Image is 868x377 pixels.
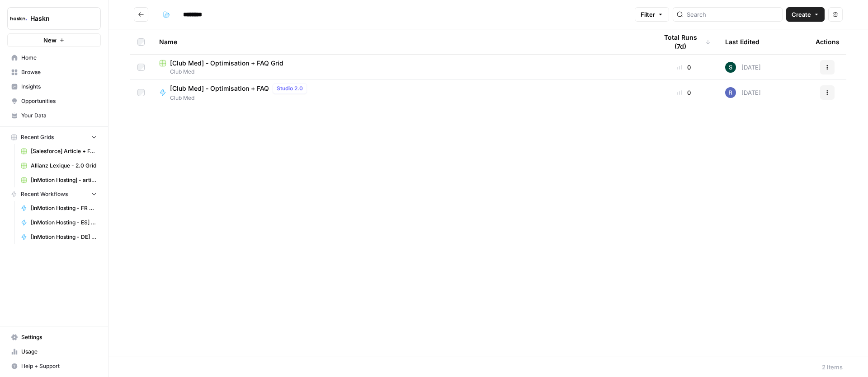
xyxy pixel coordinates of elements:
span: Recent Workflows [21,190,68,198]
span: [Club Med] - Optimisation + FAQ [170,84,269,93]
span: [InMotion Hosting - DE] - article de blog 2000 mots [31,233,97,241]
button: Filter [635,7,669,22]
span: Club Med [159,68,643,76]
span: [InMotion Hosting] - article de blog 2000 mots [31,176,97,184]
button: New [7,33,101,47]
div: Last Edited [725,29,759,54]
a: Usage [7,344,101,359]
a: [InMotion Hosting] - article de blog 2000 mots [17,173,101,187]
img: 1zy2mh8b6ibtdktd6l3x6modsp44 [725,62,736,73]
span: [Salesforce] Article + FAQ + Posts RS / Opti [31,147,97,155]
span: Haskn [30,14,85,23]
span: Allianz Lexique - 2.0 Grid [31,162,97,170]
button: Create [786,7,825,22]
span: Opportunities [21,97,97,105]
span: Studio 2.0 [277,84,303,93]
span: Insights [21,83,97,91]
a: [Salesforce] Article + FAQ + Posts RS / Opti [17,144,101,158]
span: Club Med [170,94,311,102]
span: Browse [21,68,97,76]
span: [InMotion Hosting - FR 🇫🇷] - article de blog 2000 mots [31,204,97,212]
div: Total Runs (7d) [657,29,711,54]
span: New [43,36,57,45]
span: Create [792,10,811,19]
img: Haskn Logo [10,10,27,27]
img: u6bh93quptsxrgw026dpd851kwjs [725,87,736,98]
a: Settings [7,330,101,344]
button: Recent Workflows [7,187,101,201]
span: Usage [21,348,97,356]
a: Allianz Lexique - 2.0 Grid [17,158,101,173]
a: [Club Med] - Optimisation + FAQStudio 2.0Club Med [159,83,643,102]
div: Name [159,29,643,54]
a: [InMotion Hosting - DE] - article de blog 2000 mots [17,230,101,244]
span: Settings [21,333,97,341]
a: Home [7,51,101,65]
span: Recent Grids [21,133,54,141]
a: Opportunities [7,94,101,108]
span: Your Data [21,112,97,120]
input: Search [687,10,778,19]
button: Help + Support [7,359,101,373]
a: [InMotion Hosting - FR 🇫🇷] - article de blog 2000 mots [17,201,101,215]
a: Insights [7,79,101,94]
a: Browse [7,65,101,79]
div: [DATE] [725,62,761,73]
a: [InMotion Hosting - ES] - article de blog 2000 mots (V2) [17,215,101,230]
div: 0 [657,63,711,72]
div: 0 [657,88,711,97]
button: Workspace: Haskn [7,7,101,30]
div: [DATE] [725,87,761,98]
div: Actions [816,29,840,54]
button: Go back [134,7,148,22]
span: Help + Support [21,362,97,370]
button: Recent Grids [7,130,101,144]
a: Your Data [7,108,101,123]
span: Home [21,54,97,62]
a: [Club Med] - Optimisation + FAQ GridClub Med [159,59,643,76]
div: 2 Items [822,363,843,372]
span: [InMotion Hosting - ES] - article de blog 2000 mots (V2) [31,219,97,227]
span: [Club Med] - Optimisation + FAQ Grid [170,59,283,68]
span: Filter [641,10,655,19]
